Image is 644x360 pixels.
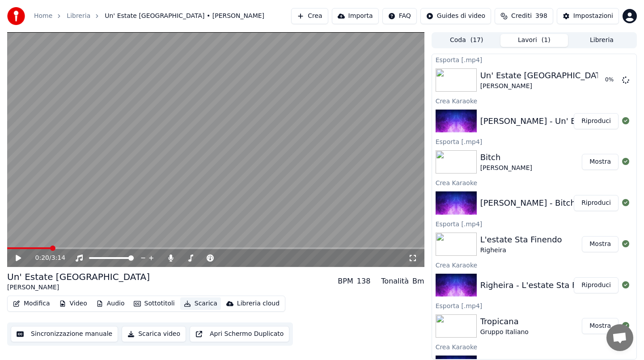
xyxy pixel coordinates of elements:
[34,12,264,21] nav: breadcrumb
[582,154,619,170] button: Mostra
[180,297,221,310] button: Scarica
[605,76,619,84] div: 0 %
[535,12,547,21] span: 398
[574,277,619,293] button: Riproduci
[480,69,609,82] div: Un' Estate [GEOGRAPHIC_DATA]
[105,12,264,21] span: Un' Estate [GEOGRAPHIC_DATA] • [PERSON_NAME]
[93,297,128,310] button: Audio
[7,283,150,292] div: [PERSON_NAME]
[51,254,65,263] span: 3:14
[11,326,118,342] button: Sincronizzazione manuale
[432,259,636,270] div: Crea Karaoke
[7,7,25,25] img: youka
[574,113,619,129] button: Riproduci
[470,36,483,45] span: ( 17 )
[432,136,636,147] div: Esporta [.mp4]
[511,12,532,21] span: Crediti
[606,324,633,351] a: Aprire la chat
[122,326,186,342] button: Scarica video
[574,195,619,211] button: Riproduci
[55,297,91,310] button: Video
[480,233,562,246] div: L'estate Sta Finendo
[34,12,52,21] a: Home
[381,276,409,287] div: Tonalità
[338,276,353,287] div: BPM
[35,254,57,263] div: /
[432,218,636,229] div: Esporta [.mp4]
[582,318,619,334] button: Mostra
[190,326,289,342] button: Apri Schermo Duplicato
[432,341,636,352] div: Crea Karaoke
[67,12,90,21] a: Libreria
[480,82,609,91] div: [PERSON_NAME]
[495,8,553,24] button: Crediti398
[332,8,379,24] button: Importa
[557,8,619,24] button: Impostazioni
[357,276,371,287] div: 138
[412,276,424,287] div: Bm
[420,8,491,24] button: Guides di video
[432,95,636,106] div: Crea Karaoke
[433,34,500,47] button: Coda
[480,246,562,255] div: Righeira
[7,271,150,283] div: Un' Estate [GEOGRAPHIC_DATA]
[480,151,532,164] div: Bitch
[500,34,568,47] button: Lavori
[382,8,417,24] button: FAQ
[573,12,613,21] div: Impostazioni
[237,299,280,308] div: Libreria cloud
[432,54,636,65] div: Esporta [.mp4]
[432,300,636,311] div: Esporta [.mp4]
[9,297,54,310] button: Modifica
[542,36,551,45] span: ( 1 )
[480,197,576,209] div: [PERSON_NAME] - Bitch
[568,34,636,47] button: Libreria
[291,8,328,24] button: Crea
[130,297,178,310] button: Sottotitoli
[480,279,604,292] div: Righeira - L'estate Sta Finendo
[582,236,619,252] button: Mostra
[480,164,532,173] div: [PERSON_NAME]
[480,315,529,328] div: Tropicana
[480,328,529,337] div: Gruppo Italiano
[35,254,49,263] span: 0:20
[432,177,636,188] div: Crea Karaoke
